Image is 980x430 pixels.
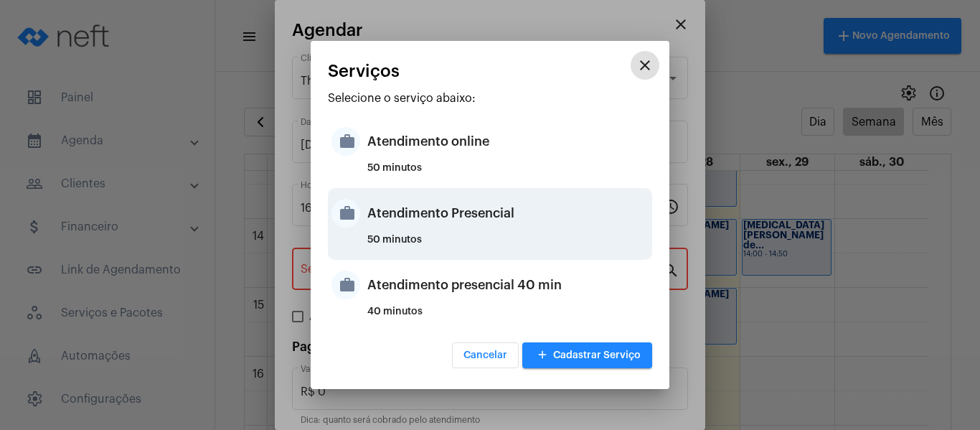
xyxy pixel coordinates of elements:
[367,235,649,256] div: 50 minutos
[328,62,400,80] span: Serviços
[463,350,507,360] span: Cancelar
[534,350,641,360] span: Cadastrar Serviço
[367,307,649,328] div: 40 minutos
[534,346,551,365] mat-icon: add
[328,92,652,105] p: Selecione o serviço abaixo:
[367,120,649,163] div: Atendimento online
[367,163,649,184] div: 50 minutos
[367,192,649,235] div: Atendimento Presencial
[522,342,652,368] button: Cadastrar Serviço
[636,57,654,74] mat-icon: close
[367,263,649,307] div: Atendimento presencial 40 min
[331,271,360,299] mat-icon: work
[331,127,360,156] mat-icon: work
[331,199,360,228] mat-icon: work
[452,342,519,368] button: Cancelar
